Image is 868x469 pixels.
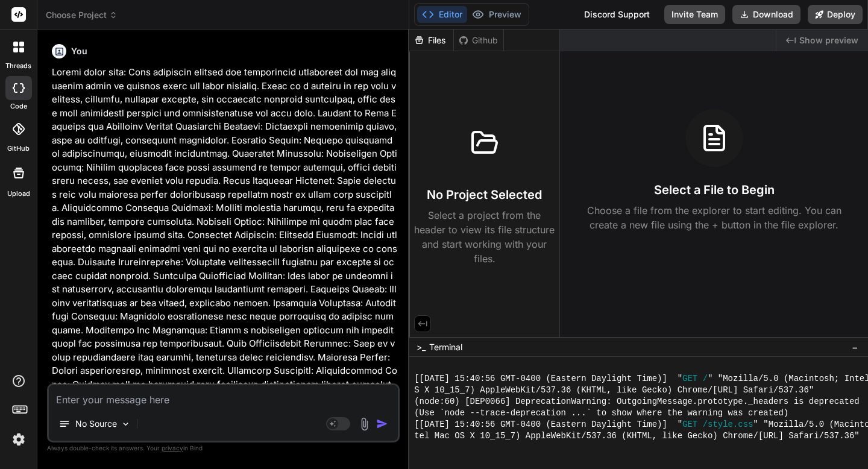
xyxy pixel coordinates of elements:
[417,341,426,353] span: >_
[414,430,860,442] span: tel Mac OS X 10_15_7) AppleWebKit/537.36 (KHTML, like Gecko) Chrome/[URL] Safari/537.36"
[682,373,697,385] span: GET
[849,338,861,357] button: −
[703,419,753,430] span: /style.css
[467,6,526,23] button: Preview
[732,5,800,24] button: Download
[799,34,858,46] span: Show preview
[417,6,467,23] button: Editor
[454,34,503,46] div: Github
[654,181,775,198] h3: Select a File to Begin
[414,373,682,385] span: [[DATE] 15:40:56 GMT-0400 (Eastern Daylight Time)] "
[5,61,31,71] label: threads
[577,5,657,24] div: Discord Support
[121,419,131,429] img: Pick Models
[414,419,682,430] span: [[DATE] 15:40:56 GMT-0400 (Eastern Daylight Time)] "
[357,417,371,431] img: attachment
[664,5,725,24] button: Invite Team
[808,5,863,24] button: Deploy
[414,396,860,408] span: (node:60) [DEP0066] DeprecationWarning: OutgoingMessage.prototype._headers is deprecated
[579,203,849,232] p: Choose a file from the explorer to start editing. You can create a new file using the + button in...
[8,429,29,450] img: settings
[46,9,118,21] span: Choose Project
[682,419,697,430] span: GET
[429,341,462,353] span: Terminal
[376,418,388,430] img: icon
[71,45,87,57] h6: You
[414,408,788,419] span: (Use `node --trace-deprecation ...` to show where the warning was created)
[409,34,453,46] div: Files
[162,444,183,452] span: privacy
[75,418,117,430] p: No Source
[703,373,708,385] span: /
[427,186,542,203] h3: No Project Selected
[10,101,27,112] label: code
[7,189,30,199] label: Upload
[47,442,400,454] p: Always double-check its answers. Your in Bind
[852,341,858,353] span: −
[414,385,814,396] span: S X 10_15_7) AppleWebKit/537.36 (KHTML, like Gecko) Chrome/[URL] Safari/537.36"
[414,208,555,266] p: Select a project from the header to view its file structure and start working with your files.
[7,143,30,154] label: GitHub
